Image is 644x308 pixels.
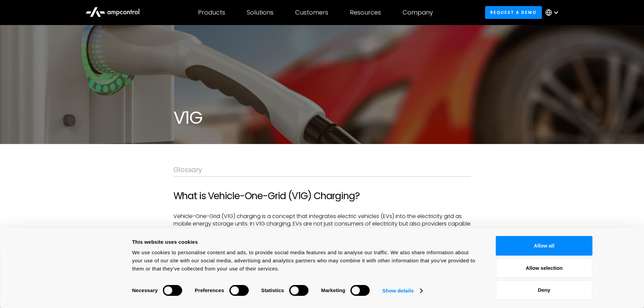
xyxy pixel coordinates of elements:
div: This website uses cookies [132,238,481,246]
div: Company [403,9,433,16]
div: Customers [295,9,328,16]
div: Products [198,9,225,16]
a: Show details [382,286,422,296]
strong: Preferences [195,287,224,293]
p: Vehicle-One-Grid (V1G) charging is a concept that integrates electric vehicles (EVs) into the ele... [173,213,471,235]
strong: Necessary [132,287,158,293]
div: Resources [350,9,381,16]
button: Deny [496,280,593,300]
div: Solutions [247,9,273,16]
div: We use cookies to personalise content and ads, to provide social media features and to analyse ou... [132,248,481,273]
strong: Statistics [261,287,284,293]
button: Allow selection [496,258,593,278]
div: Glossary [173,166,471,174]
button: Allow all [496,236,593,256]
a: Request a demo [485,6,542,19]
h1: V1G [173,108,471,128]
strong: Marketing [321,287,345,293]
h2: What is Vehicle-One-Grid (V1G) Charging? [173,190,471,202]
